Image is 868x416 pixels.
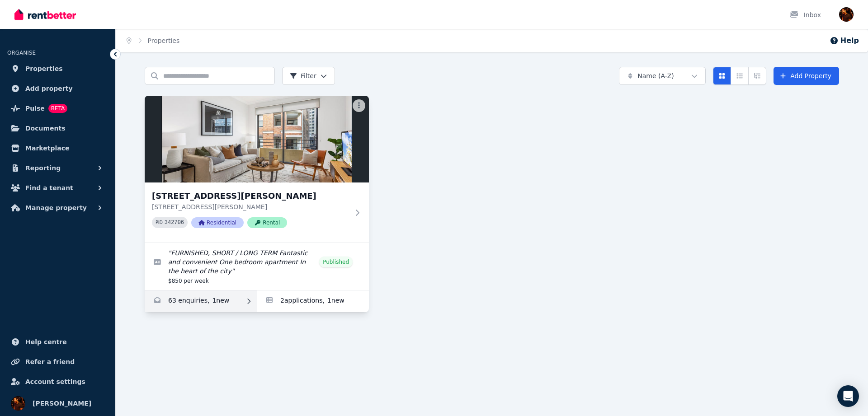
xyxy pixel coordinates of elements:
span: BETA [48,104,67,113]
span: Account settings [25,376,85,387]
span: Help centre [25,337,67,347]
img: Sergio Lourenco da Silva [839,7,854,22]
div: Inbox [789,10,821,19]
a: Properties [7,60,108,78]
a: Edit listing: FURNISHED, SHORT / LONG TERM Fantastic and convenient One bedroom apartment In the ... [145,243,369,290]
a: Refer a friend [7,353,108,371]
a: Account settings [7,373,108,391]
a: Add property [7,79,108,98]
button: Help [830,35,859,46]
a: Documents [7,119,108,137]
code: 342706 [165,220,184,226]
span: Pulse [25,103,45,114]
nav: Breadcrumb [116,29,190,52]
img: RentBetter [14,8,76,21]
button: Manage property [7,199,108,217]
h3: [STREET_ADDRESS][PERSON_NAME] [152,190,349,202]
button: Name (A-Z) [619,67,706,85]
span: Manage property [25,202,87,213]
span: Properties [25,63,63,74]
span: Name (A-Z) [637,71,674,80]
img: Sergio Lourenco da Silva [11,396,25,411]
small: PID [156,220,163,225]
a: Enquiries for 7/37-51 Foster Street, Surry Hills [145,290,257,312]
div: View options [713,67,766,85]
button: Expanded list view [748,67,766,85]
span: Find a tenant [25,182,73,193]
span: Reporting [25,163,61,173]
span: Refer a friend [25,356,75,367]
span: Residential [191,217,244,228]
span: Documents [25,123,66,134]
a: 7/37-51 Foster Street, Surry Hills[STREET_ADDRESS][PERSON_NAME][STREET_ADDRESS][PERSON_NAME]PID 3... [145,96,369,243]
span: Rental [247,217,287,228]
button: Card view [713,67,731,85]
button: More options [353,99,365,112]
span: Add property [25,83,73,94]
span: [PERSON_NAME] [33,398,91,409]
a: PulseBETA [7,99,108,117]
a: Properties [148,37,180,44]
p: [STREET_ADDRESS][PERSON_NAME] [152,202,349,211]
a: Applications for 7/37-51 Foster Street, Surry Hills [257,290,369,312]
button: Reporting [7,159,108,177]
span: Marketplace [25,143,69,154]
span: ORGANISE [7,50,36,56]
button: Compact list view [731,67,749,85]
span: Filter [290,71,316,80]
button: Find a tenant [7,179,108,197]
button: Filter [282,67,335,85]
img: 7/37-51 Foster Street, Surry Hills [145,96,369,182]
div: Open Intercom Messenger [837,385,859,407]
a: Add Property [774,67,839,85]
a: Marketplace [7,139,108,157]
a: Help centre [7,333,108,351]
